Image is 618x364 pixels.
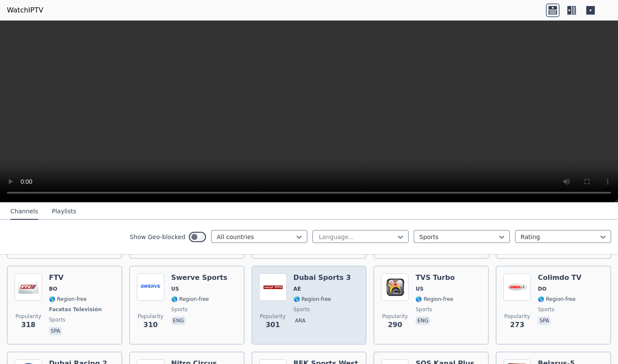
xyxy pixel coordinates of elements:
span: 290 [388,320,402,330]
p: eng [415,316,430,325]
p: ara [294,316,307,325]
button: Channels [10,203,38,220]
span: sports [49,316,65,323]
h6: Colimdo TV [538,273,582,282]
span: 310 [143,320,158,330]
span: 318 [21,320,35,330]
span: 🌎 Region-free [294,296,331,303]
span: Popularity [504,313,530,320]
span: 🌎 Region-free [171,296,209,303]
span: 301 [266,320,280,330]
h6: Swerve Sports [171,273,227,282]
span: AE [294,285,301,292]
span: sports [171,306,188,313]
p: eng [171,316,186,325]
img: Dubai Sports 3 [259,273,287,301]
span: 🌎 Region-free [415,296,453,303]
span: US [415,285,423,292]
span: 🌎 Region-free [49,296,87,303]
span: Popularity [138,313,164,320]
span: Popularity [15,313,41,320]
span: sports [294,306,310,313]
span: sports [538,306,554,313]
span: sports [415,306,432,313]
label: Show Geo-blocked [130,233,185,241]
h6: TVS Turbo [415,273,454,282]
span: Facetas Televisión [49,306,102,313]
h6: Dubai Sports 3 [294,273,351,282]
span: 🌎 Region-free [538,296,576,303]
span: Popularity [382,313,408,320]
img: FTV [15,273,42,301]
img: Colimdo TV [503,273,531,301]
span: US [171,285,179,292]
span: 273 [510,320,524,330]
span: Popularity [260,313,286,320]
p: spa [538,316,551,325]
h6: FTV [49,273,103,282]
p: spa [49,327,62,335]
img: Swerve Sports [137,273,164,301]
a: WatchIPTV [7,5,43,15]
button: Playlists [52,203,76,220]
img: TVS Turbo [381,273,409,301]
span: BO [49,285,57,292]
span: DO [538,285,546,292]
